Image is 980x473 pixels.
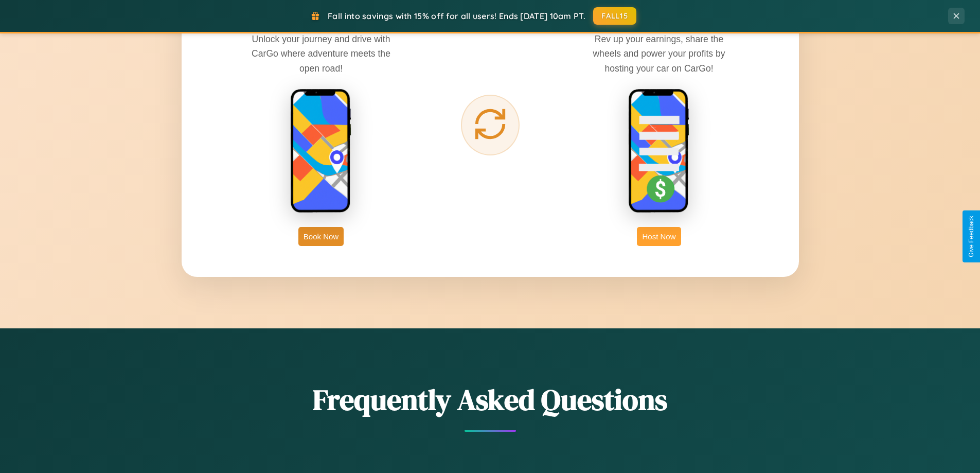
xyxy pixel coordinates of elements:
img: rent phone [290,89,352,214]
div: Give Feedback [968,216,975,257]
button: FALL15 [593,7,636,25]
p: Unlock your journey and drive with CarGo where adventure meets the open road! [244,32,398,75]
p: Rev up your earnings, share the wheels and power your profits by hosting your car on CarGo! [582,32,736,75]
button: Book Now [298,227,344,246]
button: Host Now [637,227,681,246]
h2: Frequently Asked Questions [182,380,799,419]
img: host phone [628,89,690,214]
span: Fall into savings with 15% off for all users! Ends [DATE] 10am PT. [328,11,585,21]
